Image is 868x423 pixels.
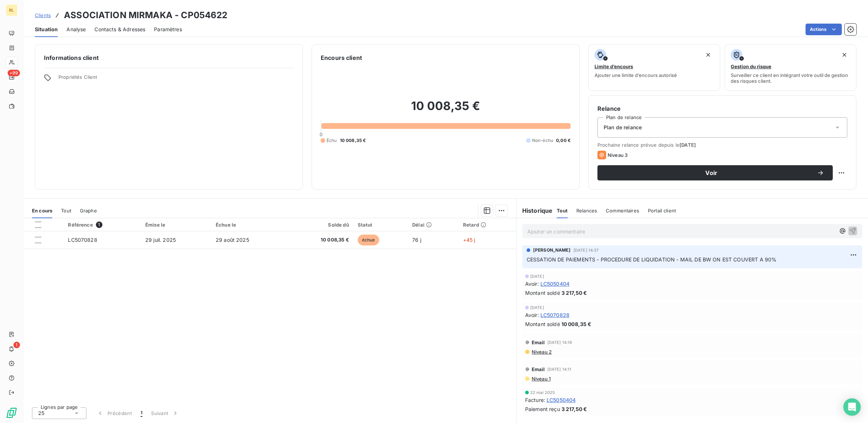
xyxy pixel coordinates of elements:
[412,222,454,228] div: Délai
[216,222,283,228] div: Échue le
[561,320,592,328] span: 10 008,35 €
[604,124,642,131] span: Plan de relance
[606,208,639,213] span: Commentaires
[35,12,51,18] span: Clients
[573,248,599,252] span: [DATE] 14:37
[68,221,137,228] div: Référence
[32,208,52,213] span: En cours
[680,142,696,148] span: [DATE]
[358,235,380,245] span: échue
[64,9,228,22] h3: ASSOCIATION MIRMAKA - CP054622
[525,320,560,328] span: Montant soldé
[92,406,136,421] button: Précédent
[80,208,97,213] span: Graphe
[525,396,545,404] span: Facture :
[530,274,544,278] span: [DATE]
[547,340,572,345] span: [DATE] 14:19
[540,311,569,319] span: LC5070828
[533,247,571,253] span: [PERSON_NAME]
[13,342,20,348] span: 1
[6,4,17,16] div: RL
[35,12,51,19] a: Clients
[516,206,553,215] h6: Historique
[321,99,571,121] h2: 10 008,35 €
[547,367,572,371] span: [DATE] 14:11
[320,131,323,137] span: 0
[61,208,71,213] span: Tout
[595,64,633,69] span: Limite d’encours
[147,406,183,421] button: Suivant
[6,407,17,419] img: Logo LeanPay
[806,24,842,35] button: Actions
[525,280,539,288] span: Avoir :
[154,26,182,33] span: Paramètres
[843,398,861,416] div: Open Intercom Messenger
[531,349,552,355] span: Niveau 2
[136,406,147,421] button: 1
[731,72,850,84] span: Surveiller ce client en intégrant votre outil de gestion des risques client.
[525,289,560,297] span: Montant soldé
[731,64,771,69] span: Gestion du risque
[525,405,560,413] span: Paiement reçu
[58,74,294,84] span: Propriétés Client
[556,137,571,144] span: 0,00 €
[532,366,545,372] span: Email
[525,311,539,319] span: Avoir :
[216,237,249,243] span: 29 août 2025
[38,410,44,417] span: 25
[561,405,587,413] span: 3 217,50 €
[576,208,597,213] span: Relances
[326,137,337,144] span: Échu
[588,44,720,91] button: Limite d’encoursAjouter une limite d’encours autorisé
[145,222,207,228] div: Émise le
[531,376,551,382] span: Niveau 1
[547,396,576,404] span: LC5050404
[141,410,142,417] span: 1
[606,170,817,176] span: Voir
[597,142,847,148] span: Prochaine relance prévue depuis le
[595,72,677,78] span: Ajouter une limite d’encours autorisé
[44,53,294,62] h6: Informations client
[291,236,349,244] span: 10 008,35 €
[561,289,587,297] span: 3 217,50 €
[648,208,676,213] span: Portail client
[532,137,553,144] span: Non-échu
[8,70,20,76] span: +99
[530,390,555,395] span: 22 mai 2025
[291,222,349,228] div: Solde dû
[463,237,475,243] span: +45 j
[725,44,856,91] button: Gestion du risqueSurveiller ce client en intégrant votre outil de gestion des risques client.
[557,208,568,213] span: Tout
[96,221,102,228] span: 1
[358,222,403,228] div: Statut
[532,339,545,345] span: Email
[527,256,776,263] span: CESSATION DE PAIEMENTS - PROCEDURE DE LIQUIDATION - MAIL DE BW ON EST COUVERT A 90%
[597,165,833,180] button: Voir
[94,26,145,33] span: Contacts & Adresses
[412,237,421,243] span: 76 j
[66,26,86,33] span: Analyse
[35,26,58,33] span: Situation
[321,53,362,62] h6: Encours client
[540,280,569,288] span: LC5050404
[463,222,512,228] div: Retard
[608,152,628,158] span: Niveau 3
[68,237,97,243] span: LC5070828
[597,104,847,113] h6: Relance
[530,305,544,310] span: [DATE]
[145,237,176,243] span: 29 juil. 2025
[340,137,366,144] span: 10 008,35 €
